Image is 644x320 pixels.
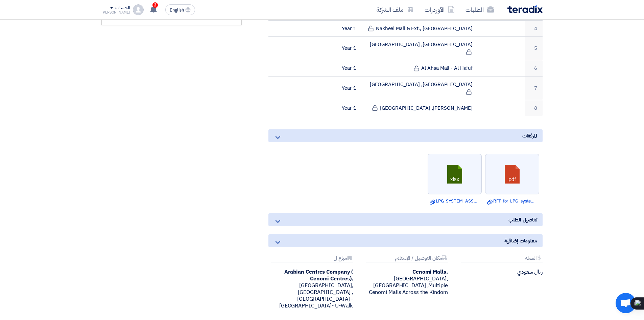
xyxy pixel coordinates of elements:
b: Arabian Centres Company ( Cenomi Centres), [284,268,353,283]
b: Cenomi Malls, [412,268,448,276]
a: الطلبات [460,2,499,18]
div: الحساب [115,5,130,11]
td: [PERSON_NAME], [GEOGRAPHIC_DATA] [362,100,478,116]
td: 4 [525,20,543,37]
span: تفاصيل الطلب [508,216,537,223]
td: 1 Year [315,20,362,37]
div: [GEOGRAPHIC_DATA], [GEOGRAPHIC_DATA] ,[GEOGRAPHIC_DATA] - [GEOGRAPHIC_DATA]- U-Walk [268,269,353,309]
td: 1 Year [315,76,362,100]
td: Al Ahsa Mall - Al Hafuf [362,60,478,77]
td: 7 [525,76,543,100]
span: English [170,8,184,13]
td: 1 Year [315,37,362,60]
div: ريال سعودي [458,269,543,275]
td: Nakheel Mall & Ext., [GEOGRAPHIC_DATA] [362,20,478,37]
td: 8 [525,100,543,116]
div: مباع ل [271,255,353,262]
td: 1 Year [315,100,362,116]
div: العمله [461,255,543,262]
td: [GEOGRAPHIC_DATA], [GEOGRAPHIC_DATA] [362,76,478,100]
a: LPG_SYSTEM_ASSET_LIST.xlsx [430,198,480,205]
span: المرفقات [522,132,537,140]
a: الأوردرات [419,2,460,18]
button: English [165,4,195,15]
div: [GEOGRAPHIC_DATA], [GEOGRAPHIC_DATA] ,Multiple Cenomi Malls Across the Kindom [363,269,448,296]
span: 2 [152,2,158,8]
img: Teradix logo [507,5,543,13]
td: 5 [525,37,543,60]
td: [GEOGRAPHIC_DATA], [GEOGRAPHIC_DATA] [362,37,478,60]
img: profile_test.png [133,4,144,15]
td: 6 [525,60,543,77]
a: RFP_for_LPG_system_Planned_Preventive_Maintenance__Repair_Services.pdf [487,198,537,205]
span: معلومات إضافية [504,237,537,244]
div: [PERSON_NAME] [101,10,130,14]
div: دردشة مفتوحة [616,293,636,313]
div: مكان التوصيل / الإستلام [366,255,448,262]
a: ملف الشركة [371,2,419,18]
td: 1 Year [315,60,362,77]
